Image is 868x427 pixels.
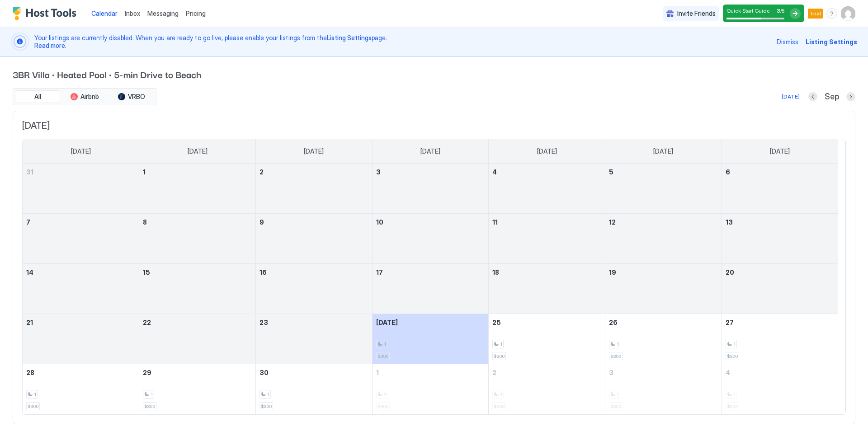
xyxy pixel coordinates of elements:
button: Previous month [808,92,817,101]
a: September 3, 2025 [373,164,489,180]
a: September 17, 2025 [373,264,489,281]
a: September 13, 2025 [722,214,838,230]
span: [DATE] [537,147,557,155]
span: 17 [376,268,383,276]
a: Friday [644,139,682,164]
a: Read more. [34,42,66,49]
span: 21 [26,319,33,326]
span: 29 [143,369,151,376]
a: September 10, 2025 [373,214,489,230]
td: September 21, 2025 [23,314,139,364]
span: Messaging [147,9,179,17]
a: September 28, 2025 [23,364,139,381]
span: 1 [151,391,153,397]
span: Airbnb [80,93,99,101]
span: 13 [726,218,733,226]
span: 1 [143,168,146,176]
iframe: Intercom live chat [9,396,31,418]
span: 4 [492,168,497,176]
span: $300 [261,404,272,409]
span: 6 [726,168,730,176]
td: October 2, 2025 [489,364,605,414]
span: 28 [26,369,34,376]
td: September 2, 2025 [255,164,372,214]
a: September 7, 2025 [23,214,139,230]
td: September 11, 2025 [489,214,605,264]
span: 27 [726,319,734,326]
a: September 19, 2025 [605,264,722,281]
span: Calendar [91,9,118,17]
span: 31 [26,168,33,176]
span: $300 [494,353,505,359]
td: October 3, 2025 [605,364,722,414]
div: menu [826,8,837,19]
a: September 22, 2025 [139,314,255,331]
a: September 24, 2025 [373,314,489,331]
a: September 1, 2025 [139,164,255,180]
span: 10 [376,218,383,226]
span: 14 [26,268,33,276]
td: September 29, 2025 [139,364,256,414]
a: September 21, 2025 [23,314,139,331]
span: VRBO [128,93,145,101]
a: Messaging [147,9,179,18]
span: Invite Friends [677,9,716,18]
span: $300 [727,353,738,359]
td: October 4, 2025 [722,364,838,414]
a: September 11, 2025 [489,214,605,230]
span: 18 [492,268,499,276]
span: 12 [609,218,616,226]
a: September 8, 2025 [139,214,255,230]
a: October 1, 2025 [373,364,489,381]
span: Quick Start Guide [726,7,770,14]
a: September 30, 2025 [256,364,372,381]
a: Monday [179,139,217,164]
span: 20 [726,268,734,276]
td: August 31, 2025 [23,164,139,214]
span: 1 [376,369,379,376]
span: 9 [259,218,264,226]
span: 19 [609,268,616,276]
span: 1 [34,391,36,397]
a: Inbox [125,9,140,18]
span: 1 [733,341,736,347]
a: Thursday [528,139,566,164]
span: Trial [810,9,821,18]
a: September 9, 2025 [256,214,372,230]
span: $300 [610,353,621,359]
td: September 12, 2025 [605,214,722,264]
span: 25 [492,319,501,326]
a: September 5, 2025 [605,164,722,180]
span: Inbox [125,9,140,17]
span: [DATE] [71,147,91,155]
span: Your listings are currently disabled. When you are ready to go live, please enable your listings ... [34,34,771,50]
span: 1 [384,341,386,347]
div: User profile [841,6,855,21]
a: September 20, 2025 [722,264,838,281]
span: 15 [143,268,150,276]
a: October 2, 2025 [489,364,605,381]
td: September 27, 2025 [722,314,838,364]
span: 2 [259,168,264,176]
td: September 13, 2025 [722,214,838,264]
span: 2 [492,369,496,376]
a: October 3, 2025 [605,364,722,381]
span: 1 [267,391,269,397]
td: September 18, 2025 [489,264,605,314]
a: Host Tools Logo [13,7,80,20]
td: September 26, 2025 [605,314,722,364]
td: October 1, 2025 [372,364,489,414]
span: $300 [377,353,388,359]
button: All [15,90,60,103]
td: September 7, 2025 [23,214,139,264]
a: September 26, 2025 [605,314,722,331]
span: 3 [376,168,381,176]
span: 1 [617,341,619,347]
button: Airbnb [62,90,107,103]
td: September 25, 2025 [489,314,605,364]
td: September 4, 2025 [489,164,605,214]
a: September 14, 2025 [23,264,139,281]
td: September 28, 2025 [23,364,139,414]
span: Pricing [186,9,206,18]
